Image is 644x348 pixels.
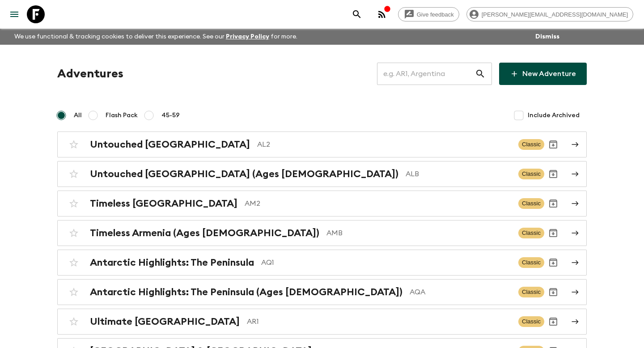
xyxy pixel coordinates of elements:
[57,220,587,246] a: Timeless Armenia (Ages [DEMOGRAPHIC_DATA])AMBClassicArchive
[90,168,398,180] h2: Untouched [GEOGRAPHIC_DATA] (Ages [DEMOGRAPHIC_DATA])
[261,257,511,268] p: AQ1
[410,287,511,297] p: AQA
[11,29,301,45] p: We use functional & tracking cookies to deliver this experience. See our for more.
[247,316,511,327] p: AR1
[90,198,237,209] h2: Timeless [GEOGRAPHIC_DATA]
[477,11,633,18] span: [PERSON_NAME][EMAIL_ADDRESS][DOMAIN_NAME]
[106,111,138,120] span: Flash Pack
[90,316,240,327] h2: Ultimate [GEOGRAPHIC_DATA]
[161,111,180,120] span: 45-59
[377,61,475,86] input: e.g. AR1, Argentina
[57,65,123,83] h1: Adventures
[326,228,511,238] p: AMB
[466,7,633,21] div: [PERSON_NAME][EMAIL_ADDRESS][DOMAIN_NAME]
[57,132,587,157] a: Untouched [GEOGRAPHIC_DATA]AL2ClassicArchive
[544,313,562,331] button: Archive
[406,169,511,179] p: ALB
[245,198,511,209] p: AM2
[518,257,544,268] span: Classic
[544,195,562,212] button: Archive
[57,309,587,335] a: Ultimate [GEOGRAPHIC_DATA]AR1ClassicArchive
[518,169,544,179] span: Classic
[90,227,319,239] h2: Timeless Armenia (Ages [DEMOGRAPHIC_DATA])
[544,165,562,183] button: Archive
[57,161,587,187] a: Untouched [GEOGRAPHIC_DATA] (Ages [DEMOGRAPHIC_DATA])ALBClassicArchive
[518,139,544,150] span: Classic
[499,63,587,85] a: New Adventure
[518,316,544,327] span: Classic
[57,250,587,276] a: Antarctic Highlights: The PeninsulaAQ1ClassicArchive
[90,257,254,268] h2: Antarctic Highlights: The Peninsula
[544,224,562,242] button: Archive
[257,139,511,150] p: AL2
[348,5,366,23] button: search adventures
[398,7,459,21] a: Give feedback
[544,283,562,301] button: Archive
[533,30,562,43] button: Dismiss
[412,11,459,18] span: Give feedback
[518,287,544,297] span: Classic
[528,111,580,120] span: Include Archived
[57,191,587,216] a: Timeless [GEOGRAPHIC_DATA]AM2ClassicArchive
[544,254,562,272] button: Archive
[74,111,82,120] span: All
[544,136,562,153] button: Archive
[518,198,544,209] span: Classic
[90,286,402,298] h2: Antarctic Highlights: The Peninsula (Ages [DEMOGRAPHIC_DATA])
[226,34,269,40] a: Privacy Policy
[518,228,544,238] span: Classic
[57,279,587,305] a: Antarctic Highlights: The Peninsula (Ages [DEMOGRAPHIC_DATA])AQAClassicArchive
[90,139,250,150] h2: Untouched [GEOGRAPHIC_DATA]
[5,5,23,23] button: menu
